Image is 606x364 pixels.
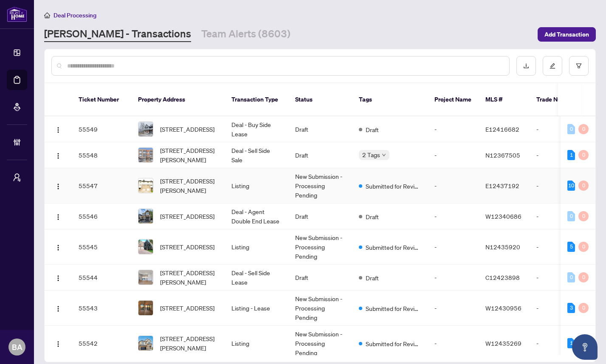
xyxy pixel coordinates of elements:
span: W12430956 [485,304,521,312]
td: - [530,326,589,361]
span: Submitted for Review [366,181,421,191]
td: - [428,203,479,229]
span: E12437192 [485,182,519,189]
button: Add Transaction [538,27,596,42]
img: thumbnail-img [138,270,153,285]
td: 55546 [72,203,131,229]
span: W12340686 [485,212,521,220]
div: 0 [578,242,589,252]
td: 55547 [72,168,131,203]
button: Logo [51,209,65,223]
button: Logo [51,301,65,315]
td: 55544 [72,265,131,291]
td: Listing [225,168,288,203]
img: Logo [55,127,62,133]
td: 55542 [72,326,131,361]
th: Trade Number [530,83,589,116]
td: Deal - Buy Side Lease [225,116,288,142]
span: [STREET_ADDRESS][PERSON_NAME] [160,334,218,353]
span: 2 Tags [362,150,380,160]
span: Submitted for Review [366,339,421,348]
span: down [382,153,386,157]
div: 1 [567,338,575,348]
img: Logo [55,214,62,220]
div: 0 [567,272,575,282]
img: thumbnail-img [138,301,153,315]
td: Draft [288,116,352,142]
img: Logo [55,275,62,282]
a: Team Alerts (8603) [201,27,290,42]
td: Deal - Sell Side Sale [225,142,288,168]
td: - [428,168,479,203]
img: Logo [55,152,62,159]
td: Deal - Agent Double End Lease [225,203,288,229]
th: Project Name [428,83,479,116]
span: Deal Processing [54,11,96,19]
img: thumbnail-img [138,336,153,350]
span: [STREET_ADDRESS] [160,242,214,251]
button: Logo [51,179,65,192]
div: 0 [567,124,575,134]
td: - [530,142,589,168]
span: C12423898 [485,274,520,281]
div: 10 [567,181,575,191]
td: Listing - Lease [225,291,288,326]
span: BA [12,341,23,353]
td: - [428,142,479,168]
td: Deal - Sell Side Lease [225,265,288,291]
span: [STREET_ADDRESS][PERSON_NAME] [160,176,218,195]
td: 55543 [72,291,131,326]
td: - [530,291,589,326]
img: logo [7,6,27,22]
td: 55549 [72,116,131,142]
th: Ticket Number [72,83,131,116]
th: MLS # [479,83,530,116]
img: Logo [55,244,62,251]
span: Add Transaction [544,28,589,41]
td: Draft [288,142,352,168]
img: thumbnail-img [138,148,153,162]
th: Status [288,83,352,116]
span: N12435920 [485,243,520,251]
img: thumbnail-img [138,209,153,223]
td: New Submission - Processing Pending [288,291,352,326]
td: Draft [288,265,352,291]
div: 0 [578,272,589,282]
img: thumbnail-img [138,240,153,254]
span: N12367505 [485,151,520,159]
div: 1 [567,150,575,160]
img: thumbnail-img [138,178,153,193]
div: 5 [567,242,575,252]
button: download [516,56,536,76]
th: Transaction Type [225,83,288,116]
td: - [530,229,589,265]
td: Listing [225,326,288,361]
td: - [530,265,589,291]
td: - [428,116,479,142]
td: 55548 [72,142,131,168]
button: Logo [51,240,65,254]
span: user-switch [13,173,21,182]
button: Logo [51,271,65,284]
div: 0 [578,211,589,221]
span: home [44,12,50,18]
div: 0 [578,181,589,191]
span: [STREET_ADDRESS] [160,124,214,134]
img: Logo [55,183,62,190]
td: New Submission - Processing Pending [288,326,352,361]
button: filter [569,56,589,76]
td: - [428,291,479,326]
img: Logo [55,341,62,347]
span: E12416682 [485,125,519,133]
td: - [530,116,589,142]
div: 0 [578,150,589,160]
td: Draft [288,203,352,229]
td: - [428,229,479,265]
td: New Submission - Processing Pending [288,168,352,203]
a: [PERSON_NAME] - Transactions [44,27,191,42]
th: Tags [352,83,428,116]
span: W12435269 [485,339,521,347]
span: download [523,63,529,69]
th: Property Address [131,83,225,116]
span: Draft [366,212,379,221]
